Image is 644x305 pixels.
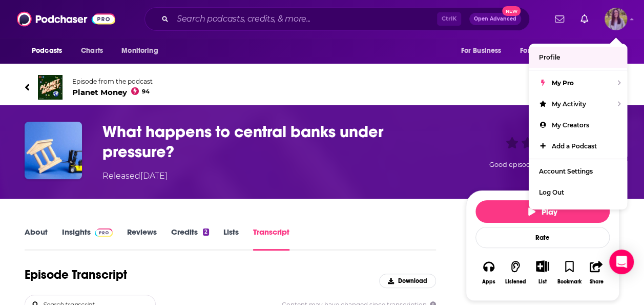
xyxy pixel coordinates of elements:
a: Planet MoneyEpisode from the podcastPlanet Money94 [25,75,322,100]
button: open menu [114,41,171,61]
button: Bookmark [556,254,583,291]
img: Podchaser Pro [95,228,113,237]
h3: What happens to central banks under pressure? [102,122,449,162]
span: Charts [81,44,103,58]
h1: Episode Transcript [25,267,127,282]
img: What happens to central banks under pressure? [25,122,82,179]
span: Episode from the podcast [72,78,153,85]
a: Profile [529,47,627,68]
a: My Creators [529,115,627,136]
button: Share [583,254,610,291]
img: Planet Money [38,75,63,100]
span: Ctrl K [437,12,461,26]
span: Play [528,207,557,217]
a: Transcript [253,227,289,251]
span: Add a Podcast [552,142,597,150]
button: Download [379,274,436,288]
input: Search podcasts, credits, & more... [173,11,437,27]
a: Credits2 [171,227,209,251]
span: My Activity [552,100,586,108]
span: For Podcasters [520,44,569,58]
a: Lists [223,227,239,251]
div: Rate [475,227,610,248]
a: InsightsPodchaser Pro [62,227,113,251]
button: open menu [513,41,584,61]
div: Listened [505,279,526,285]
div: List [538,278,547,285]
button: open menu [582,41,619,61]
span: For Business [461,44,501,58]
a: Reviews [127,227,157,251]
img: User Profile [605,8,627,30]
a: Add a Podcast [529,136,627,157]
ul: Show profile menu [529,44,627,209]
div: 2 [203,228,209,236]
button: open menu [453,41,514,61]
a: Account Settings [529,161,627,182]
span: My Creators [552,121,589,129]
div: Share [589,279,603,285]
span: Monitoring [121,44,158,58]
div: Bookmark [557,279,581,285]
button: Apps [475,254,502,291]
span: Planet Money [72,87,153,97]
span: Logged in as meaghanyoungblood [605,8,627,30]
span: 94 [142,89,150,94]
a: Show notifications dropdown [551,10,568,28]
span: My Pro [552,79,574,87]
div: Show More ButtonList [529,254,556,291]
div: Released [DATE] [102,170,168,182]
span: Podcasts [32,44,62,58]
button: Show profile menu [605,8,627,30]
div: Apps [482,279,495,285]
button: Play [475,200,610,223]
span: Download [398,277,427,284]
div: Open Intercom Messenger [609,250,634,274]
img: Podchaser - Follow, Share and Rate Podcasts [17,9,115,29]
button: open menu [25,41,75,61]
button: Open AdvancedNew [469,13,521,25]
button: Show More Button [532,260,553,272]
a: Show notifications dropdown [576,10,592,28]
span: Log Out [539,188,564,196]
span: Open Advanced [474,16,516,22]
span: Good episode? Give it some love! [489,161,596,168]
div: Search podcasts, credits, & more... [144,7,530,31]
button: Listened [502,254,529,291]
a: About [25,227,48,251]
span: Account Settings [539,167,593,175]
span: New [502,6,521,16]
a: Charts [74,41,109,61]
span: Profile [539,53,560,61]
